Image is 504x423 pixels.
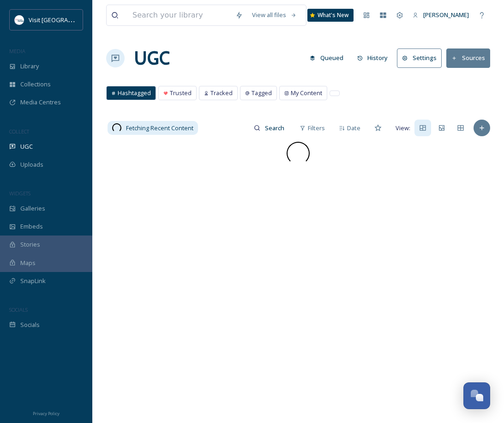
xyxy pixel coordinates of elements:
[307,9,354,22] a: What's New
[210,89,233,97] span: Tracked
[15,15,24,24] img: 1680077135441.jpeg
[20,277,46,285] span: SnapLink
[9,128,29,135] span: COLLECT
[134,44,170,72] a: UGC
[397,48,446,67] a: Settings
[33,411,60,417] span: Privacy Policy
[20,98,61,107] span: Media Centres
[305,49,348,67] button: Queued
[126,124,193,133] span: Fetching Recent Content
[463,382,490,409] button: Open Chat
[308,124,325,133] span: Filters
[9,48,25,54] span: MEDIA
[29,15,100,24] span: Visit [GEOGRAPHIC_DATA]
[305,49,353,67] a: Queued
[20,204,45,213] span: Galleries
[170,89,192,97] span: Trusted
[260,119,290,137] input: Search
[20,160,43,169] span: Uploads
[446,48,490,67] button: Sources
[128,5,231,25] input: Search your library
[252,89,272,97] span: Tagged
[347,124,360,133] span: Date
[33,407,60,418] a: Privacy Policy
[353,49,393,67] button: History
[20,80,51,89] span: Collections
[291,89,322,97] span: My Content
[396,124,410,133] span: View:
[20,142,33,151] span: UGC
[353,49,397,67] a: History
[423,11,469,19] span: [PERSON_NAME]
[397,48,442,67] button: Settings
[20,240,40,249] span: Stories
[9,190,30,197] span: WIDGETS
[20,259,36,267] span: Maps
[247,6,301,24] a: View all files
[9,306,28,313] span: SOCIALS
[408,6,474,24] a: [PERSON_NAME]
[20,222,43,231] span: Embeds
[118,89,151,97] span: Hashtagged
[20,62,39,71] span: Library
[20,320,40,329] span: Socials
